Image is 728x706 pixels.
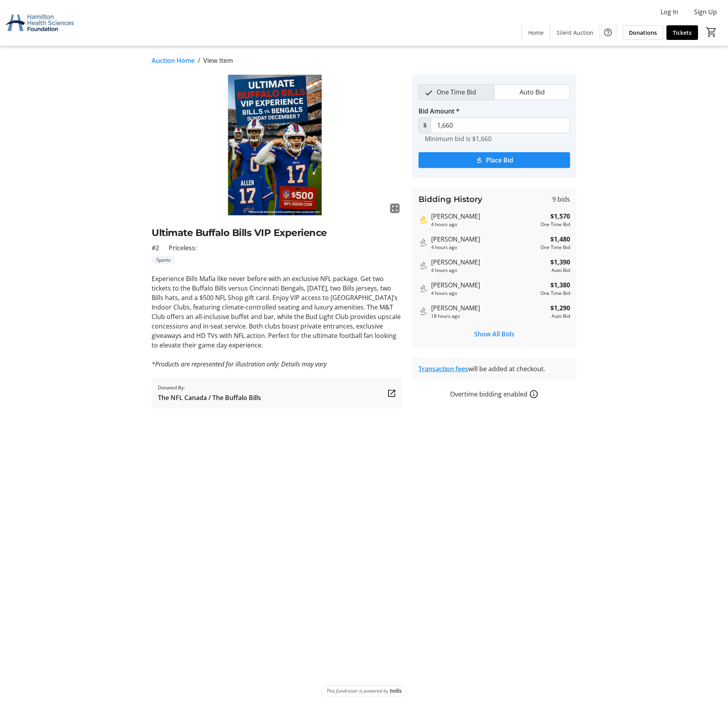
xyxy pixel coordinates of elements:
a: Donations [623,25,663,40]
div: 4 hours ago [431,244,537,251]
span: / [198,56,200,65]
a: Auction Home [152,56,195,65]
div: 4 hours ago [431,221,537,228]
div: [PERSON_NAME] [431,280,537,290]
span: One Time Bid [432,85,481,100]
span: Donations [629,28,657,37]
button: Cart [704,25,719,39]
span: 9 bids [552,194,570,204]
strong: $1,480 [550,234,570,244]
span: #2 [152,243,159,253]
a: Silent Auction [550,25,600,40]
mat-icon: Outbid [418,261,428,270]
mat-icon: Outbid [418,284,428,293]
img: Trellis Logo [390,688,402,694]
tr-hint: Minimum bid is $1,660 [425,135,492,143]
a: Tickets [666,25,698,40]
img: Hamilton Health Sciences Foundation's Logo [5,3,75,43]
mat-icon: fullscreen [390,204,400,213]
div: 18 hours ago [431,313,547,320]
div: One Time Bid [540,221,570,228]
div: Auto Bid [550,267,570,274]
button: Place Bid [418,152,570,168]
span: Silent Auction [557,28,593,37]
div: [PERSON_NAME] [431,234,537,244]
strong: $1,570 [550,211,570,221]
tr-label-badge: Sports [152,256,175,264]
span: Home [528,28,544,37]
div: One Time Bid [540,290,570,297]
img: Image [152,75,403,216]
button: Sign Up [688,6,723,18]
span: This fundraiser is powered by [326,687,388,695]
button: Help [600,25,616,40]
button: Show All Bids [418,326,570,342]
span: Log In [660,7,678,17]
mat-icon: Outbid [418,307,428,316]
a: Donated By:The NFL Canada / The Buffalo Bills [152,378,403,408]
mat-icon: Outbid [418,238,428,247]
span: Priceless: [169,243,197,253]
strong: $1,390 [550,257,570,267]
span: Show All Bids [474,329,514,339]
span: The NFL Canada / The Buffalo Bills [158,393,261,402]
span: Tickets [673,28,692,37]
button: Log In [654,6,685,18]
div: Overtime bidding enabled [412,389,576,399]
span: View Item [203,56,233,65]
strong: $1,380 [550,280,570,290]
div: [PERSON_NAME] [431,211,537,221]
div: Auto Bid [550,313,570,320]
strong: $1,290 [550,303,570,313]
span: Auto Bid [515,85,550,100]
h2: Ultimate Buffalo Bills VIP Experience [152,226,403,240]
div: 4 hours ago [431,290,537,297]
div: [PERSON_NAME] [431,257,547,267]
p: Experience Bills Mafia like never before with an exclusive NFL package. Get two tickets to the Bu... [152,274,403,350]
a: Home [522,25,550,40]
div: [PERSON_NAME] [431,303,547,313]
a: Transaction fees [418,364,468,373]
h3: Bidding History [418,193,482,205]
span: $ [418,117,431,133]
span: Place Bid [486,155,513,165]
div: will be added at checkout. [418,364,570,374]
label: Bid Amount * [418,106,460,116]
span: Sign Up [694,7,717,17]
div: One Time Bid [540,244,570,251]
a: How overtime bidding works for silent auctions [529,389,538,399]
mat-icon: Highest bid [418,215,428,225]
div: 4 hours ago [431,267,547,274]
em: *Products are represented for illustration only: Details may vary [152,360,326,368]
span: Donated By: [158,384,261,391]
